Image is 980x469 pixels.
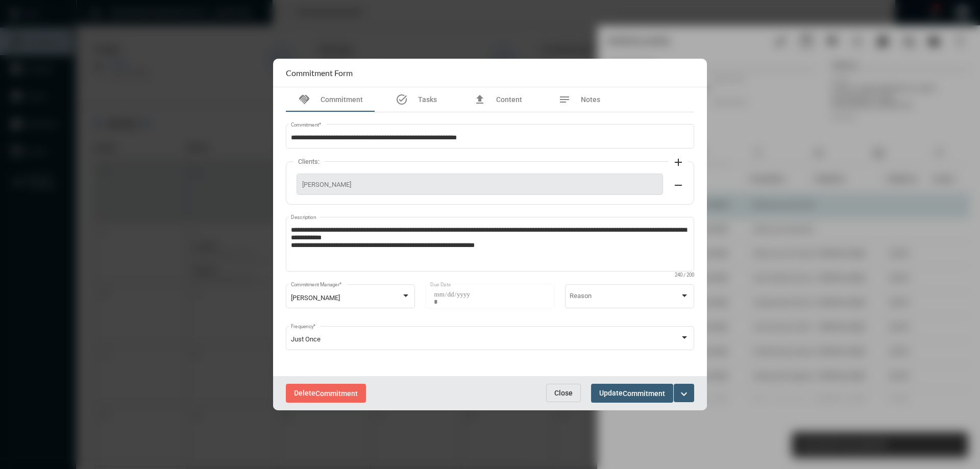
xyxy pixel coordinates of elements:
[546,384,581,402] button: Close
[321,95,363,104] span: Commitment
[291,294,340,302] span: [PERSON_NAME]
[496,95,522,104] span: Content
[554,389,573,397] span: Close
[418,95,437,104] span: Tasks
[672,156,684,168] mat-icon: add
[558,93,571,106] mat-icon: notes
[293,158,325,165] label: Clients:
[396,93,408,106] mat-icon: task_alt
[623,389,665,398] span: Commitment
[302,181,657,188] span: [PERSON_NAME]
[474,93,486,106] mat-icon: file_upload
[286,68,353,78] h2: Commitment Form
[678,388,690,400] mat-icon: expand_more
[672,179,684,191] mat-icon: remove
[591,384,673,403] button: UpdateCommitment
[294,389,358,397] span: Delete
[298,93,310,106] mat-icon: handshake
[286,384,366,403] button: DeleteCommitment
[291,335,321,343] span: Just Once
[315,389,358,398] span: Commitment
[599,389,665,397] span: Update
[675,273,694,278] mat-hint: 240 / 200
[581,95,600,104] span: Notes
